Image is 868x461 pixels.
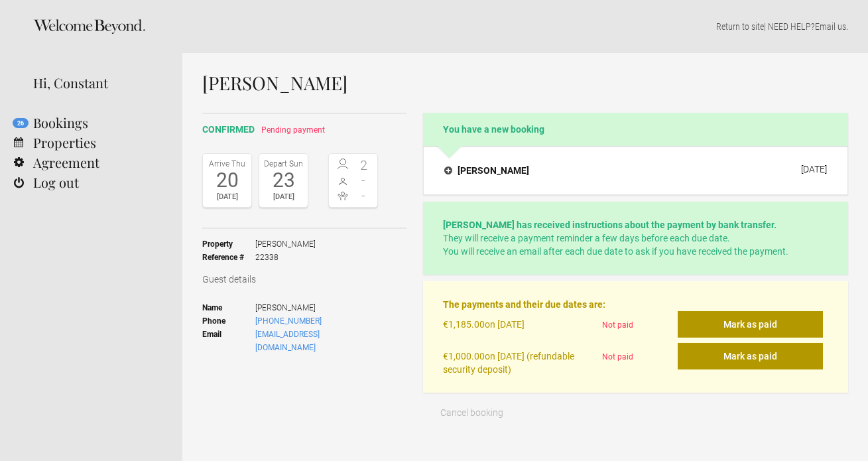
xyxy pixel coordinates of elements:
[444,164,529,177] h4: [PERSON_NAME]
[206,157,248,170] div: Arrive Thu
[202,314,255,328] strong: Phone
[202,328,255,354] strong: Email
[443,220,776,230] strong: [PERSON_NAME] has received instructions about the payment by bank transfer.
[255,301,378,314] span: [PERSON_NAME]
[353,174,375,187] span: -
[353,159,375,172] span: 2
[423,113,848,146] h2: You have a new booking
[202,237,255,251] strong: Property
[423,399,521,426] button: Cancel booking
[440,407,503,418] span: Cancel booking
[353,189,375,202] span: -
[255,237,316,251] span: [PERSON_NAME]
[716,21,764,32] a: Return to site
[678,343,823,369] button: Mark as paid
[443,343,597,376] div: on [DATE] (refundable security deposit)
[597,343,678,376] div: Not paid
[202,20,848,33] p: | NEED HELP? .
[206,170,248,190] div: 20
[206,190,248,204] div: [DATE]
[202,301,255,314] strong: Name
[678,311,823,338] button: Mark as paid
[443,218,828,258] p: They will receive a payment reminder a few days before each due date. You will receive an email a...
[263,157,304,170] div: Depart Sun
[202,73,848,93] h1: [PERSON_NAME]
[202,123,406,137] h2: confirmed
[815,21,846,32] a: Email us
[443,351,485,362] flynt-currency: €1,000.00
[597,311,678,343] div: Not paid
[263,170,304,190] div: 23
[33,73,162,93] div: Hi, Constant
[443,311,597,343] div: on [DATE]
[434,157,837,184] button: [PERSON_NAME] [DATE]
[255,316,322,326] a: [PHONE_NUMBER]
[261,125,325,135] span: Pending payment
[443,299,605,310] strong: The payments and their due dates are:
[255,251,316,264] span: 22338
[443,319,485,330] flynt-currency: €1,185.00
[202,273,406,286] h3: Guest details
[202,251,255,264] strong: Reference #
[263,190,304,204] div: [DATE]
[255,330,320,352] a: [EMAIL_ADDRESS][DOMAIN_NAME]
[13,118,29,128] flynt-notification-badge: 26
[801,164,827,174] div: [DATE]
